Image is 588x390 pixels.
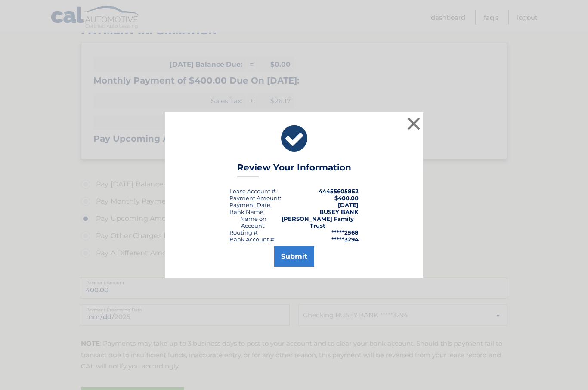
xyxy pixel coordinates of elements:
div: Lease Account #: [229,188,277,195]
strong: [PERSON_NAME] Family Trust [282,215,354,229]
button: Submit [274,246,314,267]
div: Routing #: [229,229,259,236]
div: Payment Amount: [229,195,281,201]
h3: Review Your Information [237,162,351,177]
strong: 44455605852 [319,188,359,195]
strong: BUSEY BANK [319,208,359,215]
div: Bank Account #: [229,236,275,243]
div: Name on Account: [229,215,277,229]
button: × [405,115,422,132]
span: Payment Date [229,201,270,208]
span: $400.00 [334,195,359,201]
div: Bank Name: [229,208,265,215]
div: : [229,201,272,208]
span: [DATE] [338,201,359,208]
